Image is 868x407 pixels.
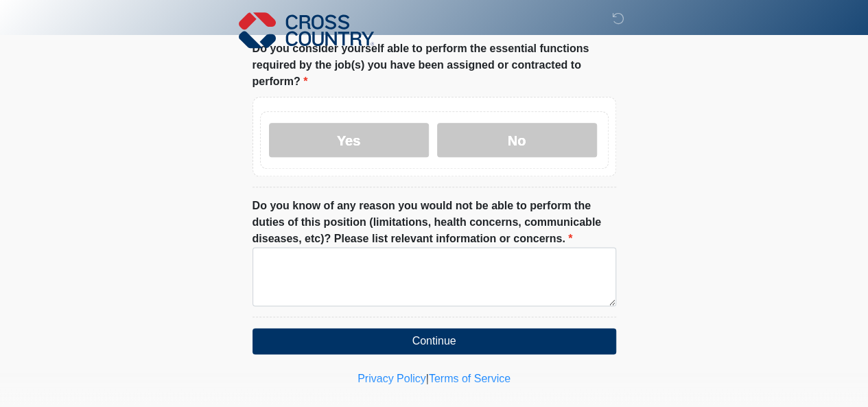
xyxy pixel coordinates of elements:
[437,123,597,157] label: No
[253,328,616,354] button: Continue
[426,373,429,384] a: |
[253,198,616,247] label: Do you know of any reason you would not be able to perform the duties of this position (limitatio...
[239,10,375,50] img: Cross Country Logo
[429,373,511,384] a: Terms of Service
[253,40,616,90] label: Do you consider yourself able to perform the essential functions required by the job(s) you have ...
[269,123,429,157] label: Yes
[357,373,426,384] a: Privacy Policy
